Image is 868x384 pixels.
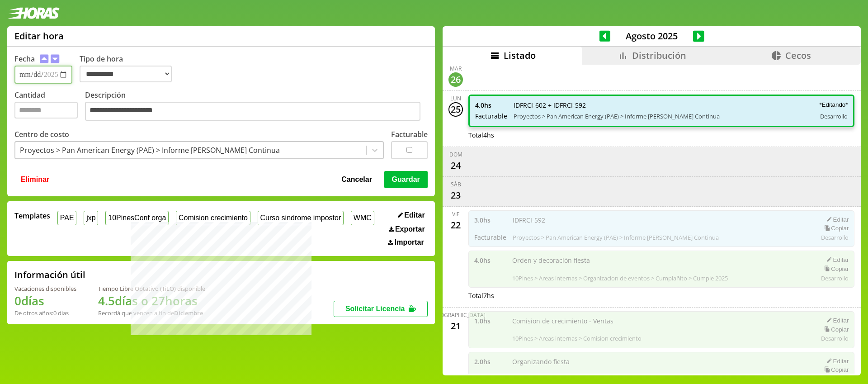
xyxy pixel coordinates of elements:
[18,171,52,188] button: Eliminar
[450,95,461,102] div: lun
[426,311,486,319] div: [DEMOGRAPHIC_DATA]
[105,211,169,225] button: 10PinesConf orga
[174,309,203,317] b: Diciembre
[7,7,60,19] img: logotipo
[448,319,463,333] div: 21
[14,30,64,42] h1: Editar hora
[98,293,205,309] h1: 4.5 días o 27 horas
[85,90,428,123] label: Descripción
[448,102,463,117] div: 25
[345,305,405,313] span: Solicitar Licencia
[404,211,425,219] span: Editar
[468,291,854,300] div: Total 7 hs
[610,30,693,42] span: Agosto 2025
[448,72,463,87] div: 26
[85,102,420,121] textarea: Descripción
[80,66,172,82] select: Tipo de hora
[632,49,686,62] span: Distribución
[14,90,85,123] label: Cantidad
[384,171,428,188] button: Guardar
[452,210,460,218] div: vie
[448,218,463,232] div: 22
[451,180,461,188] div: sáb
[176,211,250,225] button: Comision crecimiento
[57,211,76,225] button: PAE
[84,211,98,225] button: jxp
[351,211,374,225] button: WMC
[449,151,462,158] div: dom
[448,188,463,203] div: 23
[14,269,85,281] h2: Información útil
[395,225,425,233] span: Exportar
[334,301,428,317] button: Solicitar Licencia
[14,129,69,139] label: Centro de costo
[450,65,462,72] div: mar
[98,309,205,317] div: Recordá que vencen a fin de
[258,211,344,225] button: Curso sindrome impostor
[443,65,861,374] div: scrollable content
[468,131,854,139] div: Total 4 hs
[386,225,428,234] button: Exportar
[391,129,428,139] label: Facturable
[14,102,78,119] input: Cantidad
[14,309,76,317] div: De otros años: 0 días
[448,158,463,173] div: 24
[339,171,375,188] button: Cancelar
[14,211,50,221] span: Templates
[20,145,280,155] div: Proyectos > Pan American Energy (PAE) > Informe [PERSON_NAME] Continua
[14,284,76,293] div: Vacaciones disponibles
[504,49,536,62] span: Listado
[80,54,179,84] label: Tipo de hora
[785,49,811,62] span: Cecos
[14,293,76,309] h1: 0 días
[14,54,35,64] label: Fecha
[395,211,428,220] button: Editar
[395,238,424,247] span: Importar
[98,284,205,293] div: Tiempo Libre Optativo (TiLO) disponible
